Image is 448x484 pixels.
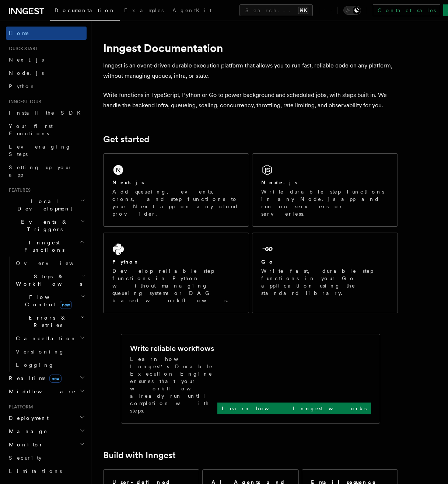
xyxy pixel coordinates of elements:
span: Home [9,29,29,37]
span: new [49,375,62,383]
span: Monitor [6,441,43,448]
button: Inngest Functions [6,236,87,257]
a: AgentKit [168,2,216,20]
h2: Python [112,258,140,265]
span: Realtime [6,375,62,382]
h2: Go [261,258,274,265]
a: Logging [13,358,87,372]
a: Versioning [13,345,87,358]
a: Next.js [6,53,87,66]
p: Learn how Inngest works [222,405,367,412]
p: Write functions in TypeScript, Python or Go to power background and scheduled jobs, with steps bu... [103,90,398,111]
span: Inngest tour [6,99,41,105]
span: Next.js [9,57,44,63]
a: Leveraging Steps [6,140,87,161]
a: Security [6,451,87,464]
button: Local Development [6,195,87,215]
button: Toggle dark mode [343,6,361,15]
span: Examples [124,7,164,13]
h2: Next.js [112,179,144,186]
span: Deployment [6,414,49,422]
span: Limitations [9,468,62,474]
span: Steps & Workflows [13,273,82,288]
span: new [60,301,72,309]
span: Middleware [6,388,76,395]
span: Documentation [55,7,115,13]
button: Steps & Workflows [13,270,87,290]
button: Middleware [6,385,87,398]
kbd: ⌘K [298,7,308,14]
button: Cancellation [13,332,87,345]
span: Install the SDK [9,110,85,116]
button: Manage [6,425,87,438]
a: Documentation [50,2,120,21]
span: Features [6,187,31,193]
p: Learn how Inngest's Durable Execution Engine ensures that your workflow already run until complet... [130,355,217,414]
h2: Node.js [261,179,298,186]
a: Examples [120,2,168,20]
button: Monitor [6,438,87,451]
span: Leveraging Steps [9,144,71,157]
button: Deployment [6,411,87,425]
h1: Inngest Documentation [103,41,398,55]
span: Overview [16,260,92,266]
span: Versioning [16,349,64,355]
button: Errors & Retries [13,311,87,332]
a: Overview [13,257,87,270]
a: Node.js [6,66,87,80]
a: Install the SDK [6,106,87,119]
p: Add queueing, events, crons, and step functions to your Next app on any cloud provider. [112,188,240,217]
a: Home [6,27,87,40]
span: Events & Triggers [6,218,80,233]
a: Next.jsAdd queueing, events, crons, and step functions to your Next app on any cloud provider. [103,153,249,227]
p: Write durable step functions in any Node.js app and run on servers or serverless. [261,188,389,217]
a: Build with Inngest [103,450,176,460]
span: Python [9,83,36,89]
span: Flow Control [13,293,81,308]
span: Node.js [9,70,44,76]
span: Platform [6,404,33,410]
button: Events & Triggers [6,215,87,236]
span: Logging [16,362,54,368]
p: Develop reliable step functions in Python without managing queueing systems or DAG based workflows. [112,267,240,304]
p: Inngest is an event-driven durable execution platform that allows you to run fast, reliable code ... [103,60,398,81]
span: Local Development [6,198,80,212]
p: Write fast, durable step functions in your Go application using the standard library. [261,267,389,297]
a: PythonDevelop reliable step functions in Python without managing queueing systems or DAG based wo... [103,233,249,313]
a: Your first Functions [6,119,87,140]
div: Inngest Functions [6,257,87,372]
a: Limitations [6,464,87,478]
span: Cancellation [13,335,77,342]
span: Your first Functions [9,123,53,136]
h2: Write reliable workflows [130,343,214,354]
button: Flow Controlnew [13,290,87,311]
a: Setting up your app [6,161,87,181]
a: Learn how Inngest works [217,403,371,414]
a: Python [6,80,87,93]
button: Search...⌘K [239,4,313,16]
span: Setting up your app [9,164,72,178]
span: AgentKit [172,7,211,13]
a: GoWrite fast, durable step functions in your Go application using the standard library. [252,233,398,313]
span: Quick start [6,46,38,52]
a: Node.jsWrite durable step functions in any Node.js app and run on servers or serverless. [252,153,398,227]
a: Contact sales [373,4,440,16]
span: Manage [6,428,48,435]
a: Get started [103,134,149,144]
span: Errors & Retries [13,314,80,329]
button: Realtimenew [6,372,87,385]
span: Security [9,455,42,461]
span: Inngest Functions [6,239,80,254]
